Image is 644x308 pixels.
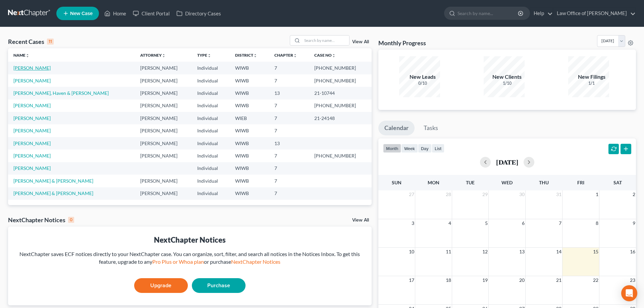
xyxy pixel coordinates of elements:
i: unfold_more [332,54,336,58]
td: Individual [192,100,229,112]
a: Attorneyunfold_more [140,53,166,58]
a: [PERSON_NAME] [13,140,51,146]
td: 21-10744 [309,87,371,99]
td: 7 [269,175,309,187]
td: 7 [269,124,309,137]
span: New Case [70,11,93,16]
td: WIWB [230,62,269,74]
div: 1/10 [484,80,531,86]
div: NextChapter Notices [8,216,74,224]
td: Individual [192,175,229,187]
span: 22 [592,276,599,284]
td: [PERSON_NAME] [135,112,192,124]
a: Districtunfold_more [235,53,257,58]
td: Individual [192,187,229,200]
td: [PERSON_NAME] [135,100,192,112]
span: 4 [448,219,452,227]
a: Case Nounfold_more [314,53,336,58]
a: [PERSON_NAME] [13,65,51,71]
h2: [DATE] [496,159,518,166]
a: View All [352,40,369,44]
a: [PERSON_NAME] [13,103,51,108]
a: [PERSON_NAME] [13,128,51,133]
a: Upgrade [134,278,188,293]
td: [PERSON_NAME] [135,62,192,74]
td: [PERSON_NAME] [135,87,192,99]
span: 16 [629,248,636,256]
td: WIWB [230,87,269,99]
a: Purchase [192,278,246,293]
a: Nameunfold_more [13,53,30,58]
td: [PHONE_NUMBER] [309,100,371,112]
td: WIWB [230,162,269,175]
div: 0 [68,217,74,223]
td: Individual [192,74,229,87]
span: 20 [519,276,525,284]
span: 21 [555,276,562,284]
a: [PERSON_NAME] & [PERSON_NAME] [13,178,93,184]
td: [PERSON_NAME] [135,137,192,149]
i: unfold_more [293,54,297,58]
td: 13 [269,87,309,99]
td: 7 [269,187,309,200]
td: Individual [192,87,229,99]
a: Law Office of [PERSON_NAME] [553,7,636,19]
td: [PERSON_NAME] [135,175,192,187]
a: Help [530,7,553,19]
span: 17 [408,276,415,284]
td: WIWB [230,137,269,149]
span: 8 [595,219,599,227]
td: [PHONE_NUMBER] [309,74,371,87]
span: 11 [445,248,452,256]
td: 21-24148 [309,112,371,124]
span: 9 [632,219,636,227]
td: [PERSON_NAME] [135,187,192,200]
input: Search by name... [458,7,519,19]
td: Individual [192,137,229,149]
div: Open Intercom Messenger [621,285,637,301]
td: Individual [192,124,229,137]
a: [PERSON_NAME] [13,115,51,121]
span: 3 [411,219,415,227]
div: 1/1 [568,80,615,86]
div: NextChapter saves ECF notices directly to your NextChapter case. You can organize, sort, filter, ... [13,250,366,266]
div: NextChapter Notices [13,235,366,245]
td: 7 [269,112,309,124]
i: unfold_more [207,54,211,58]
span: 7 [558,219,562,227]
a: Pro Plus or Whoa plan [152,258,204,265]
td: 7 [269,74,309,87]
button: day [418,144,432,153]
span: 6 [521,219,525,227]
td: 7 [269,149,309,162]
td: WIWB [230,149,269,162]
span: 23 [629,276,636,284]
span: Wed [501,180,513,185]
input: Search by name... [302,36,349,45]
a: Home [101,7,129,19]
div: 11 [47,39,54,45]
td: [PERSON_NAME] [135,124,192,137]
i: unfold_more [253,54,257,58]
span: Sat [613,180,622,185]
button: week [401,144,418,153]
td: [PHONE_NUMBER] [309,149,371,162]
td: 13 [269,137,309,149]
span: 19 [482,276,488,284]
span: 5 [484,219,488,227]
div: Recent Cases [8,38,54,46]
span: 29 [482,190,488,198]
h3: Monthly Progress [378,39,426,47]
a: [PERSON_NAME] [13,153,51,159]
a: [PERSON_NAME] [13,78,51,83]
span: Fri [577,180,584,185]
div: New Filings [568,73,615,81]
a: Directory Cases [173,7,224,19]
td: [PERSON_NAME] [135,74,192,87]
span: 12 [482,248,488,256]
span: 1 [595,190,599,198]
span: 31 [555,190,562,198]
a: Calendar [378,121,415,135]
span: 10 [408,248,415,256]
a: [PERSON_NAME], Haven & [PERSON_NAME] [13,90,109,96]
